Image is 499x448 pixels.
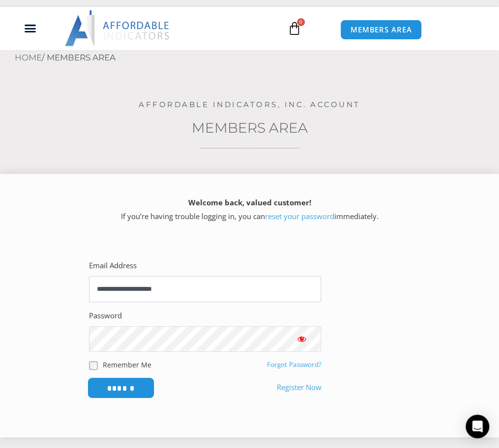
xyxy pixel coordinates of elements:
[192,119,308,136] a: Members Area
[282,326,321,352] button: Show password
[188,197,311,207] strong: Welcome back, valued customer!
[265,211,334,221] a: reset your password
[276,381,321,394] a: Register Now
[351,26,412,33] span: MEMBERS AREA
[5,19,55,38] div: Menu Toggle
[89,259,137,273] label: Email Address
[103,360,151,370] label: Remember Me
[15,53,42,62] a: Home
[266,360,321,369] a: Forgot Password?
[340,20,422,40] a: MEMBERS AREA
[65,10,171,46] img: LogoAI
[89,309,122,323] label: Password
[466,415,489,438] div: Open Intercom Messenger
[139,100,360,109] a: Affordable Indicators, Inc. Account
[15,50,499,66] nav: Breadcrumb
[297,18,305,26] span: 0
[273,14,316,43] a: 0
[17,196,482,224] p: If you’re having trouble logging in, you can immediately.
